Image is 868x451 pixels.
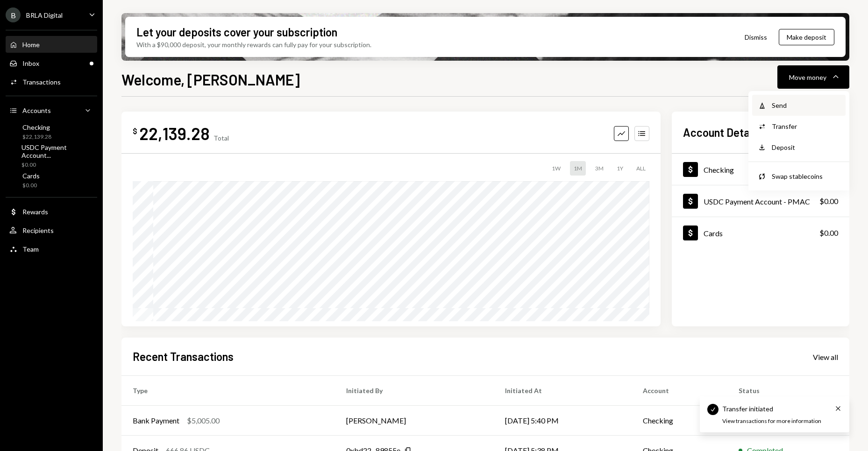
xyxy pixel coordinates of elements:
[704,229,723,238] div: Cards
[22,78,61,86] div: Transactions
[22,123,51,131] div: Checking
[632,406,727,436] td: Checking
[789,72,826,82] div: Move money
[727,376,849,406] th: Status
[22,182,40,190] div: $0.00
[22,245,39,253] div: Team
[548,161,564,176] div: 1W
[733,26,779,48] button: Dismiss
[494,376,632,406] th: Initiated At
[6,55,97,71] a: Inbox
[6,222,97,239] a: Recipients
[672,185,849,217] a: USDC Payment Account - PMAC$0.00
[133,415,179,426] div: Bank Payment
[6,169,97,191] a: Cards$0.00
[213,134,229,142] div: Total
[136,40,371,49] div: With a $90,000 deposit, your monthly rewards can fully pay for your subscription.
[772,100,840,110] div: Send
[813,352,838,362] div: View all
[633,161,649,176] div: ALL
[819,196,838,207] div: $0.00
[813,352,838,362] a: View all
[22,172,40,180] div: Cards
[335,376,494,406] th: Initiated By
[704,197,810,206] div: USDC Payment Account - PMAC
[779,29,834,45] button: Make deposit
[772,142,840,152] div: Deposit
[22,41,40,49] div: Home
[6,203,97,220] a: Rewards
[704,165,734,174] div: Checking
[6,102,97,119] a: Accounts
[632,376,727,406] th: Account
[613,161,627,176] div: 1Y
[722,404,773,414] div: Transfer initiated
[494,406,632,436] td: [DATE] 5:40 PM
[26,11,63,19] div: BRLA Digital
[672,217,849,248] a: Cards$0.00
[133,349,234,364] h2: Recent Transactions
[22,226,54,234] div: Recipients
[22,59,39,67] div: Inbox
[22,106,51,114] div: Accounts
[722,417,821,425] div: View transactions for more information
[591,161,607,176] div: 3M
[335,406,494,436] td: [PERSON_NAME]
[6,73,97,90] a: Transactions
[121,376,335,406] th: Type
[777,65,849,89] button: Move money
[22,208,48,216] div: Rewards
[21,161,93,169] div: $0.00
[6,7,21,22] div: B
[819,227,838,239] div: $0.00
[6,120,97,143] a: Checking$22,139.28
[136,24,337,40] div: Let your deposits cover your subscription
[6,240,97,257] a: Team
[139,123,210,144] div: 22,139.28
[187,415,220,426] div: $5,005.00
[683,125,760,140] h2: Account Details
[772,121,840,131] div: Transfer
[121,70,300,89] h1: Welcome, [PERSON_NAME]
[6,145,97,167] a: USDC Payment Account...$0.00
[772,171,840,181] div: Swap stablecoins
[570,161,586,176] div: 1M
[672,154,849,185] a: Checking$22,139.28
[22,133,51,141] div: $22,139.28
[133,127,137,136] div: $
[21,143,93,159] div: USDC Payment Account...
[6,36,97,53] a: Home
